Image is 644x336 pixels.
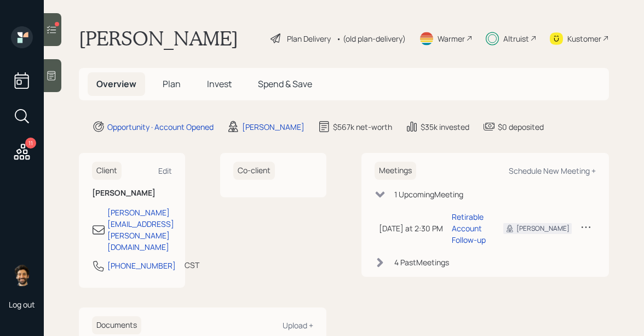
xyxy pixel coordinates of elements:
[287,33,331,44] div: Plan Delivery
[25,138,36,149] div: 11
[9,299,35,310] div: Log out
[107,121,214,133] div: Opportunity · Account Opened
[258,78,312,90] span: Spend & Save
[283,320,313,331] div: Upload +
[438,33,465,44] div: Warmer
[92,189,172,198] h6: [PERSON_NAME]
[509,166,596,176] div: Schedule New Meeting +
[96,78,136,90] span: Overview
[333,121,392,133] div: $567k net-worth
[421,121,469,133] div: $35k invested
[394,189,463,200] div: 1 Upcoming Meeting
[92,162,122,180] h6: Client
[394,257,449,268] div: 4 Past Meeting s
[107,260,176,271] div: [PHONE_NUMBER]
[185,259,199,271] div: CST
[516,224,570,234] div: [PERSON_NAME]
[452,211,486,246] div: Retirable Account Follow-up
[567,33,601,44] div: Kustomer
[79,26,238,50] h1: [PERSON_NAME]
[242,121,304,133] div: [PERSON_NAME]
[11,264,33,286] img: eric-schwartz-headshot.png
[163,78,181,90] span: Plan
[336,33,406,44] div: • (old plan-delivery)
[233,162,275,180] h6: Co-client
[207,78,232,90] span: Invest
[375,162,416,180] h6: Meetings
[503,33,529,44] div: Altruist
[379,223,443,234] div: [DATE] at 2:30 PM
[158,166,172,176] div: Edit
[92,316,141,334] h6: Documents
[107,207,174,253] div: [PERSON_NAME][EMAIL_ADDRESS][PERSON_NAME][DOMAIN_NAME]
[498,121,544,133] div: $0 deposited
